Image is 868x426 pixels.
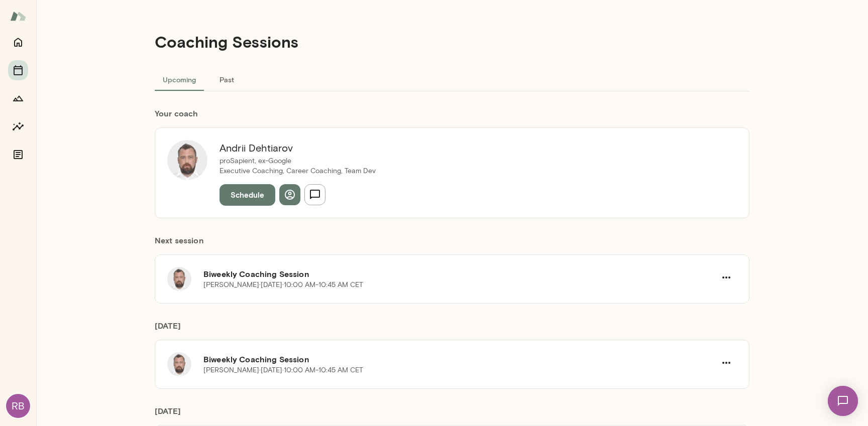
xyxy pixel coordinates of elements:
h4: Coaching Sessions [155,32,298,51]
p: proSapient, ex-Google [220,156,376,166]
button: Sessions [8,60,28,80]
button: View profile [279,184,300,205]
h6: Next session [155,234,749,254]
button: Documents [8,145,28,165]
div: RB [6,394,30,418]
button: Insights [8,116,28,136]
button: Growth Plan [8,88,28,108]
h6: [DATE] [155,405,749,425]
button: Home [8,32,28,52]
button: Past [204,67,249,91]
h6: Biweekly Coaching Session [203,268,716,280]
h6: Biweekly Coaching Session [203,353,716,365]
p: [PERSON_NAME] · [DATE] · 10:00 AM-10:45 AM CET [203,365,363,375]
p: [PERSON_NAME] · [DATE] · 10:00 AM-10:45 AM CET [203,280,363,290]
div: basic tabs example [155,67,749,91]
button: Schedule [220,184,275,205]
p: Executive Coaching, Career Coaching, Team Dev [220,166,376,176]
h6: [DATE] [155,320,749,340]
button: Upcoming [155,67,204,91]
h6: Your coach [155,107,749,119]
button: Send message [304,184,325,205]
img: Andrii Dehtiarov [167,140,207,180]
img: Mento [10,7,26,26]
h6: Andrii Dehtiarov [220,140,376,156]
